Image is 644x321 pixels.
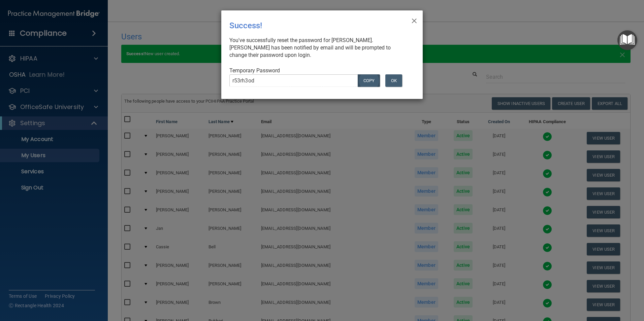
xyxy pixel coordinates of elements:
span: × [411,13,417,27]
span: Temporary Password [229,67,280,74]
iframe: Drift Widget Chat Controller [527,273,636,300]
button: Open Resource Center [617,30,637,50]
div: You've successfully reset the password for [PERSON_NAME]. [PERSON_NAME] has been notified by emai... [229,37,409,59]
button: COPY [358,74,380,87]
div: Success! [229,16,387,35]
button: OK [385,74,402,87]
